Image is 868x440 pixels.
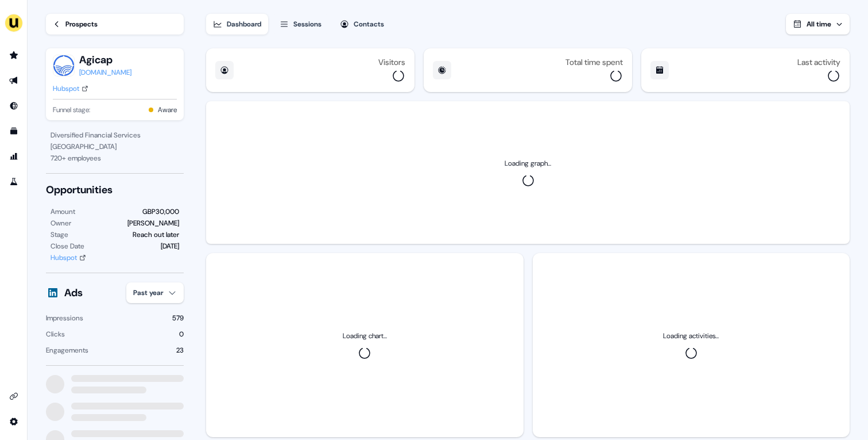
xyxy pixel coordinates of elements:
[158,104,177,116] button: Aware
[5,412,23,431] a: Go to integrations
[5,46,23,64] a: Go to prospects
[663,330,719,342] div: Loading activities...
[5,387,23,405] a: Go to integrations
[51,129,179,141] div: Diversified Financial Services
[46,328,65,340] div: Clicks
[133,229,179,240] div: Reach out later
[206,14,268,35] button: Dashboard
[65,18,98,30] div: Prospects
[293,18,321,30] div: Sessions
[142,206,179,217] div: GBP30,000
[172,312,184,324] div: 579
[179,328,184,340] div: 0
[46,183,184,197] div: Opportunities
[786,14,850,35] button: All time
[126,282,184,303] button: Past year
[5,97,23,115] a: Go to Inbound
[505,158,551,169] div: Loading graph...
[51,252,77,263] div: Hubspot
[5,173,23,191] a: Go to experiments
[807,20,831,29] span: All time
[354,18,384,30] div: Contacts
[46,345,88,356] div: Engagements
[51,152,179,164] div: 720 + employees
[333,14,391,35] button: Contacts
[51,217,71,229] div: Owner
[51,141,179,152] div: [GEOGRAPHIC_DATA]
[5,71,23,90] a: Go to outbound experience
[127,217,179,229] div: [PERSON_NAME]
[53,104,90,116] span: Funnel stage:
[273,14,328,35] button: Sessions
[51,252,86,263] a: Hubspot
[176,345,184,356] div: 23
[565,58,623,67] div: Total time spent
[64,286,83,300] div: Ads
[51,206,75,217] div: Amount
[46,14,184,35] a: Prospects
[53,83,79,94] div: Hubspot
[79,67,131,78] a: [DOMAIN_NAME]
[46,312,83,324] div: Impressions
[227,18,261,30] div: Dashboard
[5,122,23,140] a: Go to templates
[161,240,179,252] div: [DATE]
[51,240,84,252] div: Close Date
[51,229,68,240] div: Stage
[5,147,23,166] a: Go to attribution
[378,58,405,67] div: Visitors
[79,53,131,67] button: Agicap
[53,83,88,94] a: Hubspot
[343,330,387,342] div: Loading chart...
[797,58,840,67] div: Last activity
